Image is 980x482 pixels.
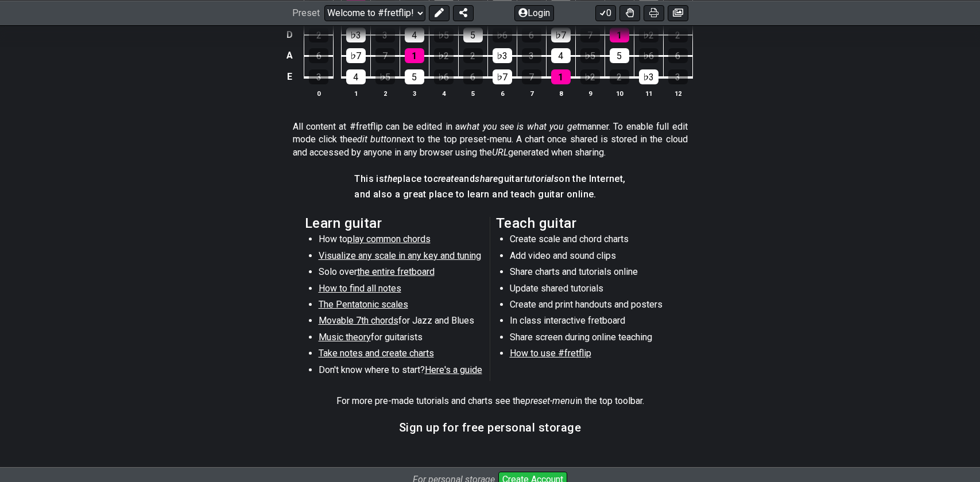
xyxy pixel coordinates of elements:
[575,87,605,99] th: 9
[522,28,541,42] div: 6
[324,5,425,21] select: Preset
[517,87,546,99] th: 7
[496,217,676,230] h2: Teach guitar
[510,331,673,347] li: Share screen during online teaching
[551,69,571,84] div: 1
[595,5,616,21] button: 0
[319,250,481,261] span: Visualize any scale in any key and tuning
[375,69,395,84] div: ♭5
[463,69,483,84] div: 6
[463,28,483,42] div: 5
[354,173,625,185] h4: This is place to and guitar on the Internet,
[580,28,600,42] div: 7
[346,28,366,42] div: ♭3
[375,48,395,63] div: 7
[580,69,600,84] div: ♭2
[347,234,431,244] span: play common chords
[619,5,640,21] button: Toggle Dexterity for all fretkits
[384,173,397,184] em: the
[425,364,482,375] span: Here's a guide
[510,314,673,331] li: In class interactive fretboard
[551,48,571,63] div: 4
[510,233,673,249] li: Create scale and chord charts
[460,121,580,132] em: what you see is what you get
[309,48,328,63] div: 6
[319,348,434,359] span: Take notes and create charts
[292,7,320,18] span: Preset
[357,266,435,277] span: the entire fretboard
[514,5,554,21] button: Login
[551,28,571,42] div: ♭7
[319,364,482,380] li: Don't know where to start?
[282,45,296,67] td: A
[375,28,395,42] div: 3
[663,87,692,99] th: 12
[510,266,673,282] li: Share charts and tutorials online
[610,48,629,63] div: 5
[668,48,688,63] div: 6
[493,69,512,84] div: ♭7
[319,299,408,310] span: The Pentatonic scales
[305,217,485,230] h2: Learn guitar
[639,48,659,63] div: ♭6
[522,69,541,84] div: 7
[282,66,296,88] td: E
[429,87,458,99] th: 4
[492,147,508,158] em: URL
[319,266,482,282] li: Solo over
[493,48,512,63] div: ♭3
[475,173,498,184] em: share
[336,395,644,407] p: For more pre-made tutorials and charts see the in the top toolbar.
[400,87,429,99] th: 3
[433,173,459,184] em: create
[610,69,629,84] div: 2
[293,120,688,159] p: All content at #fretflip can be edited in a manner. To enable full edit mode click the next to th...
[525,395,575,406] em: preset-menu
[434,28,454,42] div: ♭5
[282,25,296,45] td: D
[605,87,634,99] th: 10
[319,331,482,347] li: for guitarists
[370,87,400,99] th: 2
[405,48,424,63] div: 1
[580,48,600,63] div: ♭5
[634,87,663,99] th: 11
[458,87,487,99] th: 5
[346,69,366,84] div: 4
[434,69,454,84] div: ♭6
[546,87,575,99] th: 8
[319,283,401,294] span: How to find all notes
[319,233,482,249] li: How to
[493,28,512,42] div: ♭6
[510,298,673,314] li: Create and print handouts and posters
[639,69,659,84] div: ♭3
[668,5,688,21] button: Create image
[319,314,482,331] li: for Jazz and Blues
[463,48,483,63] div: 2
[644,5,664,21] button: Print
[610,28,629,42] div: 1
[434,48,454,63] div: ♭2
[399,421,582,434] h3: Sign up for free personal storage
[524,173,559,184] em: tutorials
[346,48,366,63] div: ♭7
[309,28,328,42] div: 2
[510,348,591,359] span: How to use #fretflip
[405,28,424,42] div: 4
[304,87,334,99] th: 0
[353,134,397,145] em: edit button
[668,69,688,84] div: 3
[309,69,328,84] div: 3
[319,332,371,343] span: Music theory
[668,28,688,42] div: 2
[639,28,659,42] div: ♭2
[510,282,673,298] li: Update shared tutorials
[405,69,424,84] div: 5
[487,87,517,99] th: 6
[522,48,541,63] div: 3
[354,188,625,201] h4: and also a great place to learn and teach guitar online.
[510,250,673,266] li: Add video and sound clips
[429,5,450,21] button: Edit Preset
[319,315,398,326] span: Movable 7th chords
[453,5,474,21] button: Share Preset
